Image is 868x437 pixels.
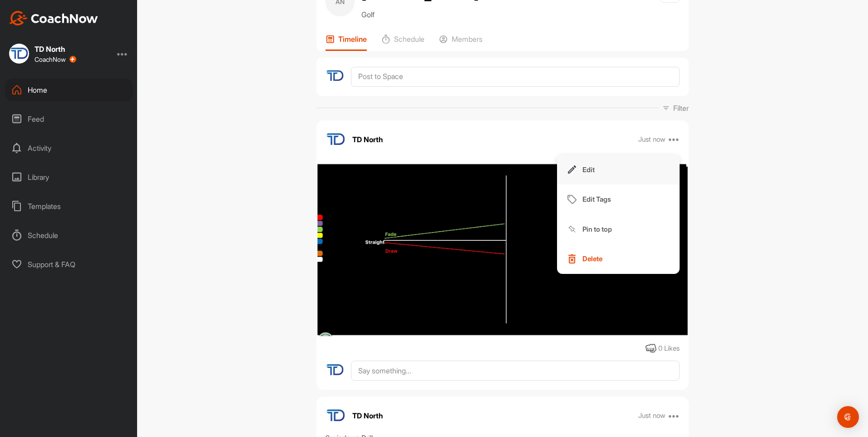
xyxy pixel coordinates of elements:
[394,35,424,44] p: Schedule
[5,253,133,276] div: Support & FAQ
[557,155,680,185] button: Edit
[325,129,345,149] img: avatar
[5,195,133,218] div: Templates
[582,165,595,174] p: Edit
[352,134,383,145] p: TD North
[9,44,29,64] img: square_a2c626d8416b12200a2ebc46ed2e55fa.jpg
[5,224,133,247] div: Schedule
[638,135,666,144] p: Just now
[5,166,133,189] div: Library
[452,35,483,44] p: Members
[352,410,383,421] p: TD North
[582,254,602,263] p: Delete
[5,108,133,130] div: Feed
[325,67,344,85] img: avatar
[9,11,98,25] img: CoachNow
[361,9,479,20] p: Golf
[338,35,367,44] p: Timeline
[325,406,345,426] img: avatar
[582,194,611,204] p: Edit Tags
[582,224,612,234] p: Pin to top
[557,214,680,244] button: Pin to top
[5,79,133,101] div: Home
[658,343,680,354] div: 0 Likes
[567,194,577,205] img: Edit Tags
[35,45,76,53] div: TD North
[325,361,344,379] img: avatar
[5,137,133,159] div: Activity
[557,184,680,214] button: Edit Tags
[35,56,76,63] div: CoachNow
[837,406,859,428] div: Open Intercom Messenger
[567,223,577,234] img: Pin to top
[567,164,577,175] img: Edit
[316,163,689,337] img: media
[567,253,577,264] img: Delete
[673,103,689,114] p: Filter
[638,411,666,420] p: Just now
[557,244,680,274] button: Delete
